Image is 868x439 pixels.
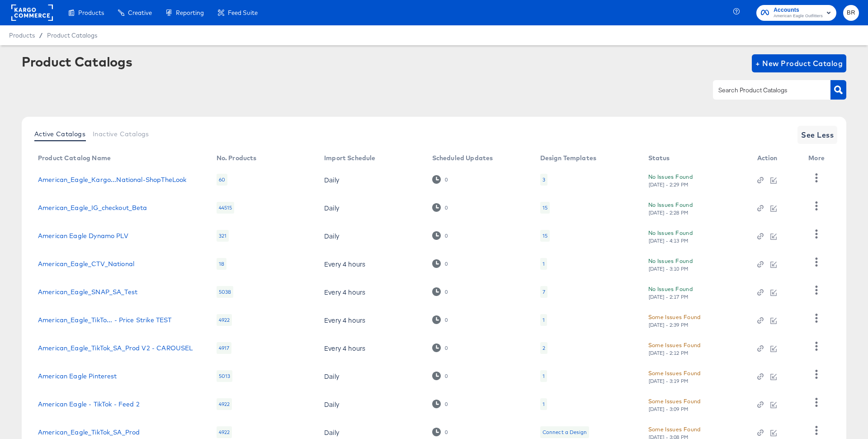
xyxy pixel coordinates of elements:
div: 15 [540,230,550,242]
div: 15 [542,204,547,211]
div: 0 [432,315,448,324]
a: American_Eagle_Kargo...National-ShopTheLook [38,176,186,183]
div: Some Issues Found [648,340,701,350]
input: Search Product Catalogs [717,85,813,95]
td: Daily [317,166,425,194]
span: + New Product Catalog [755,57,843,70]
span: Feed Suite [228,9,258,16]
span: Products [78,9,104,16]
td: Daily [317,390,425,418]
button: Some Issues Found[DATE] - 2:39 PM [648,312,701,328]
div: 0 [444,345,448,351]
span: Products [9,32,35,39]
div: Some Issues Found [648,368,701,378]
span: Reporting [176,9,204,16]
div: 2 [540,342,547,354]
span: Active Catalogs [34,130,85,138]
span: See Less [801,129,834,141]
td: Every 4 hours [317,306,425,334]
a: American_Eagle_TikTok_SA_Prod [38,429,140,436]
div: 0 [444,373,448,379]
span: Inactive Catalogs [93,130,149,138]
span: Creative [128,9,152,16]
div: 0 [444,261,448,267]
a: American_Eagle_TikTok_SA_Prod V2 - CAROUSEL [38,344,193,352]
a: American_Eagle_CTV_National [38,260,134,267]
a: American_Eagle_TikTo... - Price Strike TEST [38,316,171,324]
span: American Eagle Outfitters [774,13,823,20]
a: American_Eagle_IG_checkout_Beta [38,204,147,211]
th: More [801,151,835,166]
div: 1 [540,314,547,326]
div: [DATE] - 2:39 PM [648,322,689,328]
div: 2 [542,344,545,352]
a: American Eagle - TikTok - Feed 2 [38,401,140,408]
div: 3 [540,174,547,186]
div: 7 [540,286,547,298]
div: 7 [542,288,545,296]
div: 0 [444,429,448,435]
div: 0 [432,203,448,212]
div: Some Issues Found [648,312,701,322]
th: Action [750,151,802,166]
td: Daily [317,222,425,250]
div: 5038 [217,286,234,298]
div: 0 [432,344,448,352]
button: Some Issues Found[DATE] - 3:09 PM [648,396,701,412]
div: 60 [217,174,227,186]
div: 1 [542,401,545,408]
button: Some Issues Found[DATE] - 2:12 PM [648,340,701,356]
div: [DATE] - 3:09 PM [648,406,689,412]
td: Every 4 hours [317,278,425,306]
div: 4922 [217,314,232,326]
div: 321 [217,230,229,242]
div: 1 [542,372,545,380]
div: 15 [542,232,547,239]
a: Product Catalogs [47,32,97,39]
div: [DATE] - 2:12 PM [648,350,689,356]
a: American Eagle Dynamo PLV [38,232,128,239]
div: Some Issues Found [648,425,701,434]
div: 5013 [217,370,233,382]
button: AccountsAmerican Eagle Outfitters [756,5,836,21]
a: American Eagle Pinterest [38,372,117,380]
div: Product Catalogs [22,54,132,69]
div: 18 [217,258,226,270]
div: 3 [542,176,545,183]
div: 1 [540,398,547,410]
span: BR [847,8,855,18]
td: Daily [317,362,425,390]
div: 0 [444,289,448,295]
div: Connect a Design [542,429,587,436]
div: [DATE] - 3:19 PM [648,378,689,384]
div: 1 [540,370,547,382]
div: 0 [444,401,448,407]
td: Daily [317,194,425,222]
td: Every 4 hours [317,334,425,362]
div: 0 [444,177,448,183]
button: + New Product Catalog [752,54,846,72]
div: Connect a Design [540,426,589,438]
div: 4922 [217,426,232,438]
div: Import Schedule [324,154,375,162]
div: 0 [444,317,448,323]
div: 0 [444,205,448,211]
div: 0 [432,259,448,268]
div: 1 [542,260,545,267]
div: 0 [444,233,448,239]
div: 1 [542,316,545,324]
button: Some Issues Found[DATE] - 3:19 PM [648,368,701,384]
button: See Less [797,126,837,144]
div: Scheduled Updates [432,154,493,162]
th: Status [641,151,750,166]
div: Some Issues Found [648,396,701,406]
div: 0 [432,428,448,436]
div: 44515 [217,202,235,214]
div: 0 [432,287,448,296]
div: Design Templates [540,154,596,162]
a: American_Eagle_SNAP_SA_Test [38,288,137,296]
td: Every 4 hours [317,250,425,278]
